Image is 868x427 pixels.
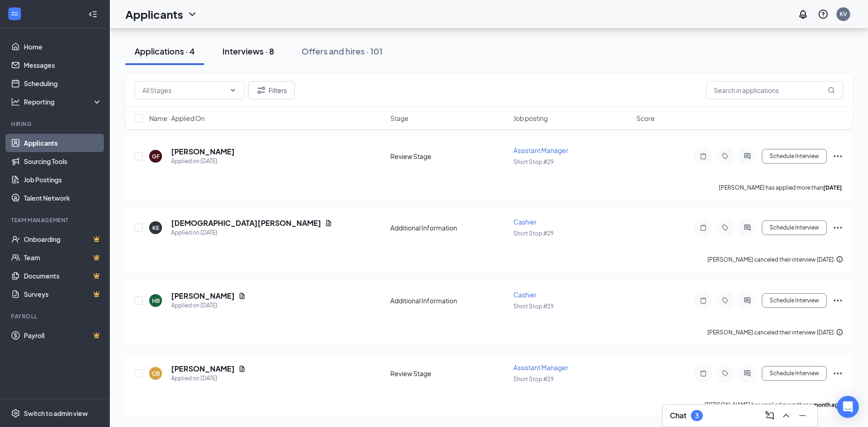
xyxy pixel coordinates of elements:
[149,114,205,123] span: Name · Applied On
[24,38,102,56] a: Home
[513,363,568,372] span: Assistant Manager
[390,152,508,161] div: Review Stage
[152,370,160,378] div: CB
[10,9,19,18] svg: WorkstreamLogo
[513,146,568,154] span: Assistant Manager
[390,369,508,378] div: Review Stage
[764,410,775,421] svg: ComposeMessage
[698,297,709,304] svg: Note
[720,297,731,304] svg: Tag
[832,151,843,162] svg: Ellipses
[24,74,102,93] a: Scheduling
[11,216,100,224] div: Team Management
[795,408,810,423] button: Minimize
[187,9,198,20] svg: ChevronDown
[742,370,753,377] svg: ActiveChat
[390,223,508,232] div: Additional Information
[24,56,102,74] a: Messages
[171,291,235,301] h5: [PERSON_NAME]
[720,153,731,160] svg: Tag
[797,410,808,421] svg: Minimize
[125,6,183,22] h1: Applicants
[24,170,102,189] a: Job Postings
[823,184,842,191] b: [DATE]
[24,409,88,418] div: Switch to admin view
[24,267,102,285] a: DocumentsCrown
[762,366,827,381] button: Schedule Interview
[513,290,537,299] span: Cashier
[24,189,102,207] a: Talent Network
[762,408,777,423] button: ComposeMessage
[171,147,235,157] h5: [PERSON_NAME]
[742,153,753,160] svg: ActiveChat
[762,293,827,308] button: Schedule Interview
[513,114,548,123] span: Job posting
[171,374,246,383] div: Applied on [DATE]
[695,412,699,420] div: 3
[171,218,321,228] h5: [DEMOGRAPHIC_DATA][PERSON_NAME]
[707,255,843,264] div: [PERSON_NAME] canceled their interview [DATE].
[781,410,792,421] svg: ChevronUp
[248,81,295,99] button: Filter Filters
[705,401,843,409] p: [PERSON_NAME] has applied more than .
[24,326,102,345] a: PayrollCrown
[832,295,843,306] svg: Ellipses
[836,328,843,336] svg: Info
[836,256,843,263] svg: Info
[222,45,274,57] div: Interviews · 8
[11,120,100,128] div: Hiring
[818,9,829,20] svg: QuestionInfo
[832,368,843,379] svg: Ellipses
[832,222,843,233] svg: Ellipses
[152,297,160,305] div: HB
[24,134,102,152] a: Applicants
[720,370,731,377] svg: Tag
[762,149,827,164] button: Schedule Interview
[636,114,655,123] span: Score
[325,219,332,227] svg: Document
[171,364,235,374] h5: [PERSON_NAME]
[698,153,709,160] svg: Note
[513,218,537,226] span: Cashier
[142,85,226,95] input: All Stages
[171,228,332,237] div: Applied on [DATE]
[762,220,827,235] button: Schedule Interview
[238,292,246,300] svg: Document
[698,370,709,377] svg: Note
[152,153,160,160] div: GF
[11,312,100,320] div: Payroll
[513,230,554,237] span: Short Stop #29
[707,328,843,337] div: [PERSON_NAME] canceled their interview [DATE].
[11,97,20,106] svg: Analysis
[513,159,554,165] span: Short Stop #29
[513,303,554,310] span: Short Stop #29
[706,81,843,99] input: Search in applications
[670,411,686,421] h3: Chat
[24,285,102,303] a: SurveysCrown
[779,408,793,423] button: ChevronUp
[840,10,847,18] div: KV
[24,230,102,248] a: OnboardingCrown
[390,296,508,305] div: Additional Information
[719,184,843,192] p: [PERSON_NAME] has applied more than .
[698,224,709,231] svg: Note
[229,87,237,94] svg: ChevronDown
[837,396,859,418] div: Open Intercom Messenger
[798,9,809,20] svg: Notifications
[809,401,842,408] b: a month ago
[171,301,246,310] div: Applied on [DATE]
[24,248,102,267] a: TeamCrown
[11,409,20,418] svg: Settings
[256,85,267,96] svg: Filter
[171,157,235,166] div: Applied on [DATE]
[238,365,246,372] svg: Document
[720,224,731,231] svg: Tag
[24,97,102,106] div: Reporting
[828,87,835,94] svg: MagnifyingGlass
[302,45,383,57] div: Offers and hires · 101
[513,376,554,383] span: Short Stop #29
[742,224,753,231] svg: ActiveChat
[88,10,97,19] svg: Collapse
[742,297,753,304] svg: ActiveChat
[152,224,159,232] div: KE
